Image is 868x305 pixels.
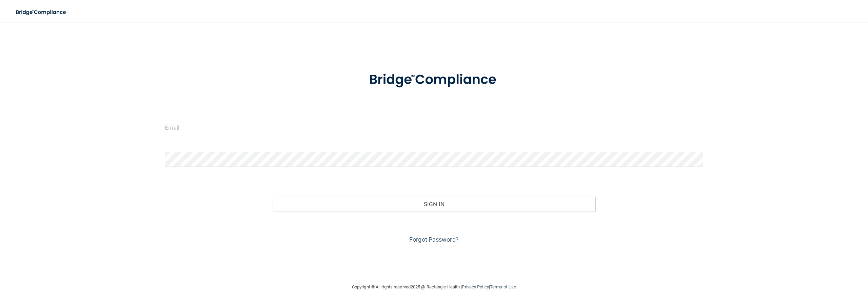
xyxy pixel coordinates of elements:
[10,5,73,19] img: bridge_compliance_login_screen.278c3ca4.svg
[273,197,595,212] button: Sign In
[355,62,513,97] img: bridge_compliance_login_screen.278c3ca4.svg
[462,284,489,289] a: Privacy Policy
[490,284,516,289] a: Terms of Use
[409,236,459,243] a: Forgot Password?
[310,276,558,298] div: Copyright © All rights reserved 2025 @ Rectangle Health | |
[165,120,703,135] input: Email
